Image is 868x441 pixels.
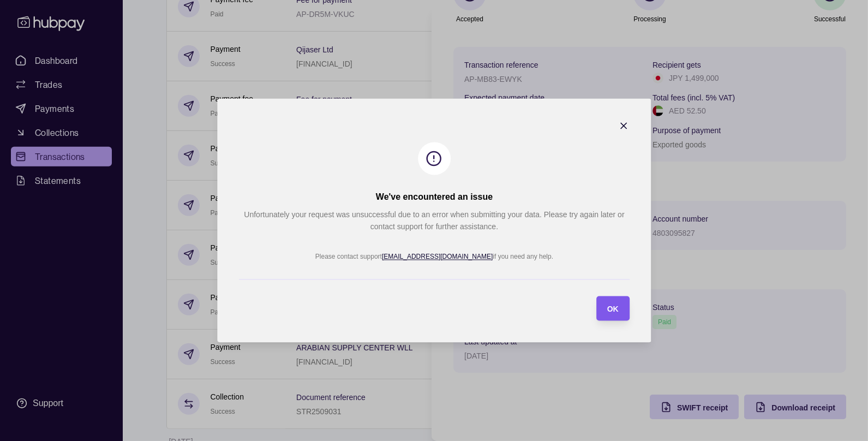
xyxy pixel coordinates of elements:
button: OK [596,296,629,321]
a: [EMAIL_ADDRESS][DOMAIN_NAME] [381,253,492,261]
p: Please contact support if you need any help. [315,253,553,261]
h2: We've encountered an issue [375,192,492,204]
p: Unfortunately your request was unsuccessful due to an error when submitting your data. Please try... [239,209,630,233]
span: OK [607,305,618,313]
